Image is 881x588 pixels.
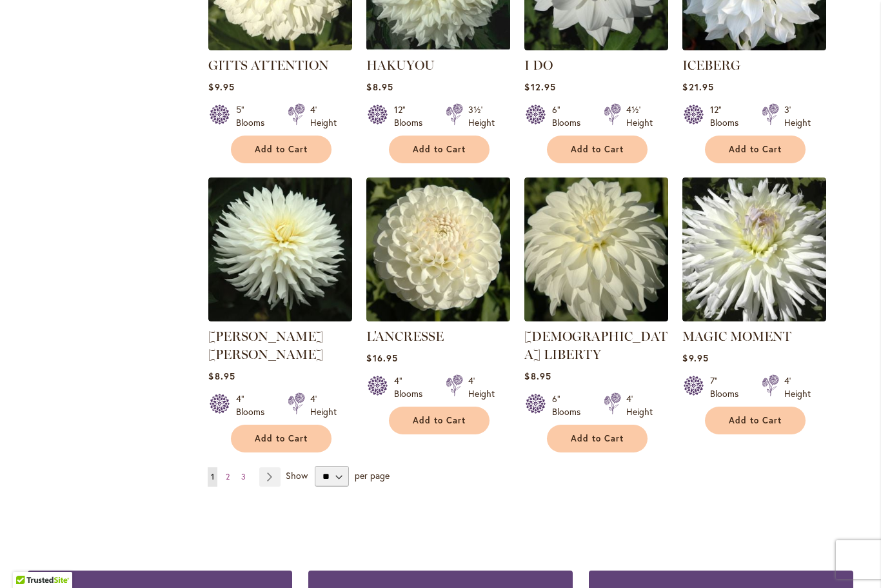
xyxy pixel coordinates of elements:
[729,144,782,155] span: Add to Cart
[547,136,648,163] button: Add to Cart
[255,433,308,444] span: Add to Cart
[366,312,510,324] a: L'ANCRESSE
[310,103,337,129] div: 4' Height
[524,41,668,53] a: I DO
[223,467,233,487] a: 2
[389,136,490,163] button: Add to Cart
[366,352,397,364] span: $16.95
[784,374,811,400] div: 4' Height
[394,374,430,400] div: 4" Blooms
[682,352,708,364] span: $9.95
[208,57,329,73] a: GITTS ATTENTION
[208,41,352,53] a: GITTS ATTENTION
[310,392,337,418] div: 4' Height
[524,312,668,324] a: LADY LIBERTY
[729,415,782,426] span: Add to Cart
[208,312,352,324] a: JACK FROST
[784,103,811,129] div: 3' Height
[286,469,308,482] span: Show
[255,144,308,155] span: Add to Cart
[524,177,668,321] img: LADY LIBERTY
[710,103,746,129] div: 12" Blooms
[10,542,46,578] iframe: Launch Accessibility Center
[236,392,272,418] div: 4" Blooms
[208,329,323,362] a: [PERSON_NAME] [PERSON_NAME]
[413,144,466,155] span: Add to Cart
[468,103,495,129] div: 3½' Height
[394,103,430,129] div: 12" Blooms
[710,374,746,400] div: 7" Blooms
[571,144,624,155] span: Add to Cart
[211,472,214,482] span: 1
[571,433,624,444] span: Add to Cart
[626,392,653,418] div: 4' Height
[552,103,588,129] div: 6" Blooms
[366,177,510,321] img: L'ANCRESSE
[366,81,393,93] span: $8.95
[547,425,648,452] button: Add to Cart
[682,177,826,321] img: MAGIC MOMENT
[236,103,272,129] div: 5" Blooms
[208,177,352,321] img: JACK FROST
[355,469,390,482] span: per page
[682,329,791,344] a: MAGIC MOMENT
[705,136,806,163] button: Add to Cart
[231,136,332,163] button: Add to Cart
[226,472,230,482] span: 2
[366,41,510,53] a: Hakuyou
[468,374,495,400] div: 4' Height
[682,312,826,324] a: MAGIC MOMENT
[552,392,588,418] div: 6" Blooms
[524,329,668,362] a: [DEMOGRAPHIC_DATA] LIBERTY
[626,103,653,129] div: 4½' Height
[682,41,826,53] a: ICEBERG
[241,472,246,482] span: 3
[705,407,806,434] button: Add to Cart
[366,329,444,344] a: L'ANCRESSE
[208,370,235,382] span: $8.95
[366,57,435,73] a: HAKUYOU
[208,81,234,93] span: $9.95
[682,81,713,93] span: $21.95
[524,370,551,382] span: $8.95
[524,81,555,93] span: $12.95
[238,467,249,487] a: 3
[231,425,332,452] button: Add to Cart
[413,415,466,426] span: Add to Cart
[389,407,490,434] button: Add to Cart
[682,57,740,73] a: ICEBERG
[524,57,553,73] a: I DO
